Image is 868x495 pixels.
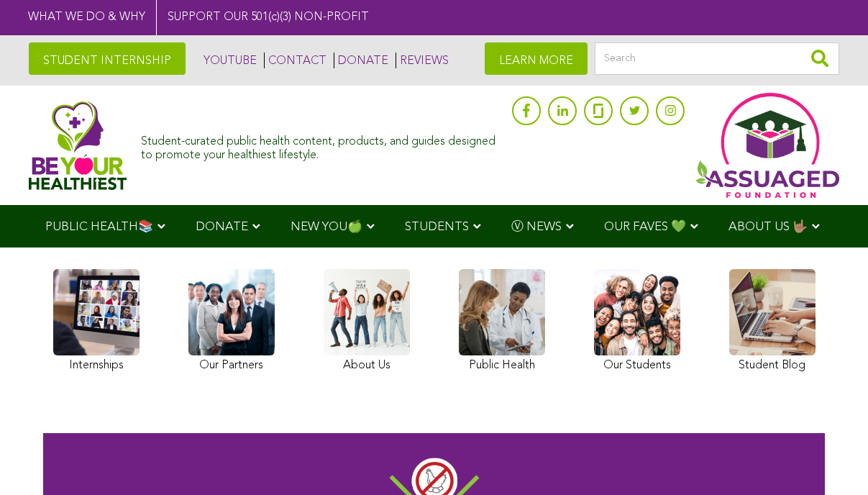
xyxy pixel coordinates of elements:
input: Search [595,42,839,75]
span: Ⓥ NEWS [511,221,562,233]
a: REVIEWS [396,53,449,68]
img: Assuaged App [695,93,839,198]
div: Navigation Menu [24,205,844,247]
a: YOUTUBE [200,53,257,68]
a: STUDENT INTERNSHIP [29,42,186,75]
span: STUDENTS [405,221,469,233]
span: DONATE [196,221,248,233]
iframe: Chat Widget [796,426,868,495]
a: LEARN MORE [485,42,588,75]
img: Assuaged [29,101,127,190]
a: DONATE [334,53,388,68]
img: glassdoor [593,104,603,118]
a: CONTACT [264,53,326,68]
div: Student-curated public health content, products, and guides designed to promote your healthiest l... [141,128,505,163]
span: OUR FAVES 💚 [604,221,686,233]
span: ABOUT US 🤟🏽 [728,221,808,233]
span: PUBLIC HEALTH📚 [45,221,153,233]
span: NEW YOU🍏 [291,221,362,233]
